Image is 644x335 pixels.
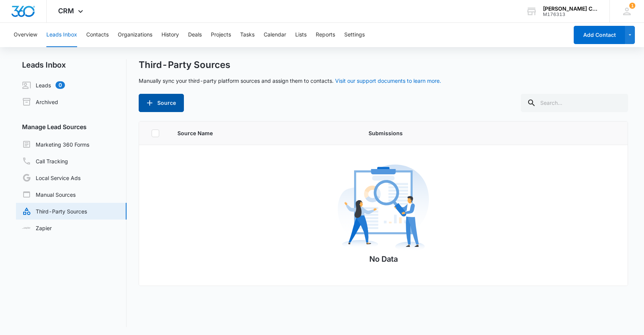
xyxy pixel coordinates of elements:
button: Reports [316,23,335,47]
a: Zapier [22,224,52,232]
span: CRM [58,7,74,15]
button: Calendar [264,23,286,47]
h1: No Data [369,253,398,265]
span: Submissions [369,129,537,137]
button: Lists [295,23,307,47]
button: Overview [14,23,37,47]
button: History [161,23,179,47]
button: Add Contact [574,26,625,44]
div: account id [543,12,598,17]
a: Local Service Ads [22,173,81,182]
img: No Data [338,162,429,253]
a: Leads0 [22,81,65,90]
button: Source [139,94,184,112]
a: Archived [22,97,58,106]
a: Manual Sources [22,190,76,199]
span: 1 [629,3,635,9]
a: Third-Party Sources [22,207,87,216]
button: Projects [211,23,231,47]
button: Deals [188,23,202,47]
a: Call Tracking [22,156,68,166]
h2: Leads Inbox [16,59,127,71]
h1: Third-Party Sources [139,59,230,71]
button: Settings [344,23,365,47]
a: Visit our support documents to learn more. [335,77,441,84]
a: Marketing 360 Forms [22,140,89,149]
h3: Manage Lead Sources [16,122,127,131]
button: Leads Inbox [46,23,77,47]
div: account name [543,6,598,12]
div: notifications count [629,3,635,9]
button: Tasks [240,23,255,47]
span: Source Name [177,129,350,137]
input: Search... [521,94,628,112]
button: Organizations [118,23,152,47]
button: Contacts [86,23,109,47]
p: Manually sync your third-party platform sources and assign them to contacts. [139,77,441,85]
